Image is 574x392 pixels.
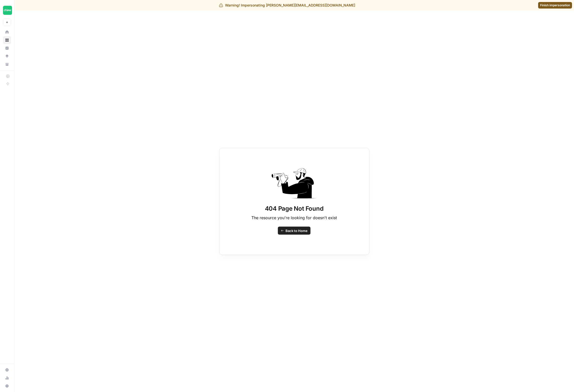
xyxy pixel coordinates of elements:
[3,382,11,390] button: Help + Support
[540,3,570,8] span: Finish impersonation
[278,226,311,234] a: Back to Home
[3,374,11,382] a: Usage
[3,6,12,15] img: Chime Logo
[3,366,11,374] a: Settings
[3,60,11,68] a: Your Data
[3,36,11,44] a: Browse
[538,2,572,9] a: Finish impersonation
[285,228,308,233] span: Back to Home
[3,4,11,17] button: Workspace: Chime
[3,28,11,36] a: Home
[3,44,11,52] a: Insights
[251,214,337,220] p: The resource you're looking for doesn't exist
[219,3,355,8] div: Warning! Impersonating [PERSON_NAME][EMAIL_ADDRESS][DOMAIN_NAME]
[3,52,11,60] a: Opportunities
[265,204,324,212] h1: 404 Page Not Found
